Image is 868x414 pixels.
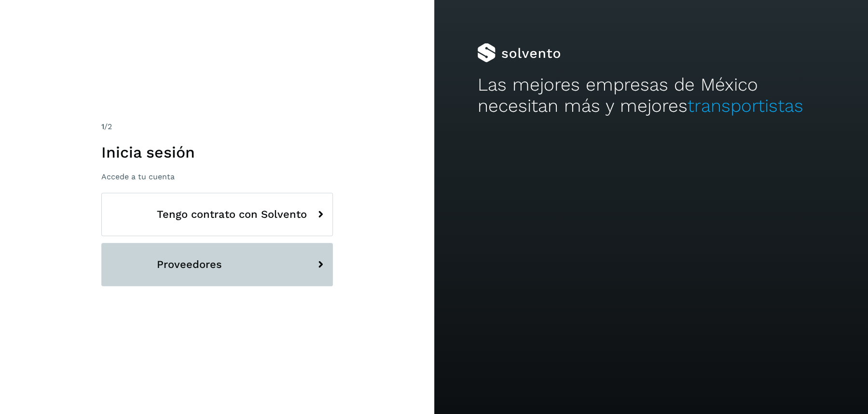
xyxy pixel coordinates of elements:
h1: Inicia sesión [101,143,333,161]
span: transportistas [687,95,803,116]
span: 1 [101,122,104,131]
div: /2 [101,121,333,133]
span: Tengo contrato con Solvento [157,209,307,220]
h2: Las mejores empresas de México necesitan más y mejores [477,74,825,117]
span: Proveedores [157,259,222,270]
button: Tengo contrato con Solvento [101,193,333,236]
button: Proveedores [101,243,333,286]
p: Accede a tu cuenta [101,172,333,181]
